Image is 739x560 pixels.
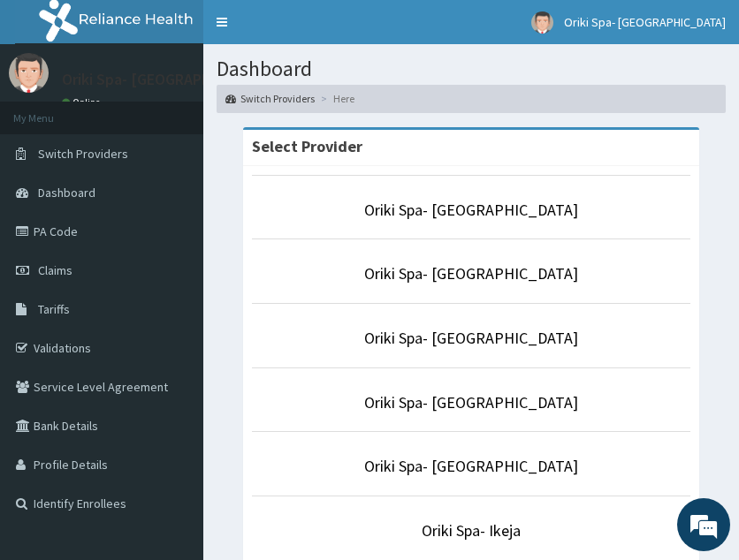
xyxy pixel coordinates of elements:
[225,91,315,106] a: Switch Providers
[364,200,578,220] a: Oriki Spa- [GEOGRAPHIC_DATA]
[316,91,354,106] li: Here
[38,301,70,317] span: Tariffs
[564,14,726,30] span: Oriki Spa- [GEOGRAPHIC_DATA]
[531,11,553,34] img: User Image
[62,72,277,87] p: Oriki Spa- [GEOGRAPHIC_DATA]
[38,146,128,162] span: Switch Providers
[62,96,104,109] a: Online
[422,520,521,541] a: Oriki Spa- Ikeja
[364,263,578,284] a: Oriki Spa- [GEOGRAPHIC_DATA]
[252,136,362,156] strong: Select Provider
[364,328,578,348] a: Oriki Spa- [GEOGRAPHIC_DATA]
[217,57,726,80] h1: Dashboard
[364,392,578,412] a: Oriki Spa- [GEOGRAPHIC_DATA]
[38,185,95,201] span: Dashboard
[38,262,72,278] span: Claims
[364,456,578,476] a: Oriki Spa- [GEOGRAPHIC_DATA]
[9,53,49,93] img: User Image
